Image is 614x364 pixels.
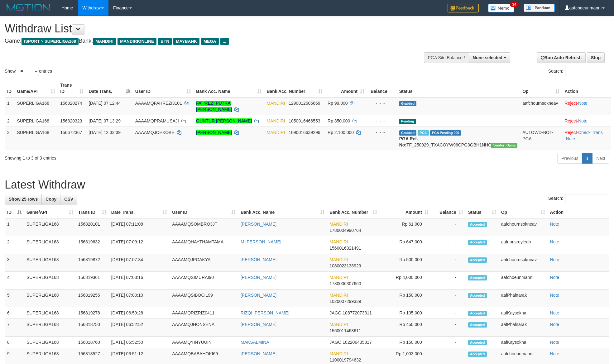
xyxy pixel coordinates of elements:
td: 1 [5,97,15,115]
th: Action [562,79,611,97]
span: Accepted [468,293,487,298]
th: Status [397,79,520,97]
td: aafPhalnarak [499,290,548,307]
span: Copy [46,197,56,202]
span: Vendor URL: https://trx31.1velocity.biz [491,143,517,148]
a: Show 25 rows [5,194,42,204]
span: Copy 1780006307660 to clipboard [329,281,361,286]
span: Rp 350.000 [328,118,350,123]
td: aafPhalnarak [499,319,548,337]
td: · [562,115,611,127]
a: Note [550,310,559,315]
span: 156820274 [60,101,82,106]
a: Note [550,340,559,345]
td: aafnonsreyleab [499,236,548,254]
td: - [431,319,466,337]
td: - [431,218,466,236]
td: AAAAMQSIMURAI90 [170,272,238,290]
td: - [431,290,466,307]
a: [PERSON_NAME] [241,322,276,327]
td: Rp 105,000 [380,307,431,319]
a: Note [578,101,588,106]
div: - - - [369,100,394,106]
span: MANDIRI [329,275,348,280]
span: MANDIRI [329,257,348,262]
a: Note [550,275,559,280]
span: [DATE] 07:13:29 [89,118,121,123]
span: Accepted [468,322,487,328]
td: 7 [5,319,24,337]
a: GUNTUR [PERSON_NAME] [196,118,252,123]
td: [DATE] 07:11:08 [109,218,170,236]
td: aafchournsokneav [520,97,562,115]
td: · · [562,127,611,151]
td: SUPERLIGA168 [24,272,76,290]
td: 1 [5,218,24,236]
td: TF_250929_TXACOYW96CPG3GBH1NHC [397,127,520,151]
td: [DATE] 07:07:34 [109,254,170,272]
img: Button%20Memo.svg [488,4,514,12]
span: Copy 1020007299339 to clipboard [329,299,361,304]
div: Showing 1 to 3 of 3 entries [5,152,251,161]
td: Rp 647,000 [380,236,431,254]
a: Reject [565,101,577,106]
td: AAAAMQJHONSENA [170,319,238,337]
span: AAAAMQJOEKOBE [135,130,175,135]
th: User ID: activate to sort column ascending [170,207,238,218]
img: panduan.png [524,4,555,12]
td: SUPERLIGA168 [24,337,76,348]
td: AAAAMQSOMBRO3JT [170,218,238,236]
input: Search: [565,67,609,76]
span: Copy 108772073311 to clipboard [343,310,372,315]
a: 1 [582,153,592,164]
span: MANDIRI [266,118,285,123]
span: MANDIRI [266,130,285,135]
span: Accepted [468,275,487,280]
span: Copy 1090016639296 to clipboard [289,130,320,135]
td: SUPERLIGA168 [24,236,76,254]
a: Reject [565,118,577,123]
td: 156819872 [76,254,109,272]
a: Copy [41,194,60,204]
span: Accepted [468,240,487,245]
td: 156819361 [76,272,109,290]
span: Grabbed [399,130,417,136]
td: Rp 61,000 [380,218,431,236]
td: Rp 4,000,000 [380,272,431,290]
a: Stop [587,52,605,63]
span: AAAAMQPRAMUSAJI [135,118,179,123]
span: Pending [399,119,416,124]
div: PGA Site Balance / [424,52,469,63]
a: [PERSON_NAME] [241,275,276,280]
td: 156820101 [76,218,109,236]
span: 156672367 [60,130,82,135]
span: Accepted [468,257,487,263]
td: AUTOWD-BOT-PGA [520,127,562,151]
td: aafKaysokna [499,337,548,348]
a: Note [550,222,559,227]
a: Note [550,239,559,244]
a: Note [550,293,559,298]
span: 34 [510,2,518,7]
td: 156819255 [76,290,109,307]
span: Accepted [468,222,487,227]
a: [PERSON_NAME] [241,351,276,356]
span: Accepted [468,352,487,357]
img: Feedback.jpg [448,4,479,12]
td: [DATE] 06:59:28 [109,307,170,319]
a: Run Auto-Refresh [537,52,586,63]
td: [DATE] 07:03:16 [109,272,170,290]
td: 3 [5,127,15,151]
div: - - - [369,118,394,124]
span: MANDIRI [93,38,116,45]
span: Accepted [468,340,487,345]
td: aafchournsokneav [499,254,548,272]
a: [PERSON_NAME] [241,222,276,227]
td: 156819632 [76,236,109,254]
th: ID [5,79,15,97]
span: Copy 1560011463611 to clipboard [329,328,361,333]
th: Trans ID: activate to sort column ascending [58,79,86,97]
a: [PERSON_NAME] [241,257,276,262]
span: MANDIRI [329,322,348,327]
td: - [431,254,466,272]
